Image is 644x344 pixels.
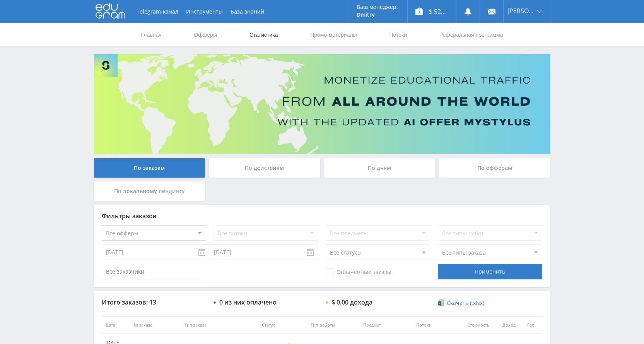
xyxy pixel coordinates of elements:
div: По дням [324,158,436,178]
div: По действиям [209,158,320,178]
div: По заказам [94,158,205,178]
p: Dmitry [357,12,398,18]
input: Все заказчики [102,264,206,279]
div: По офферам [439,158,550,178]
div: По локальному лендингу [94,181,205,201]
img: Banner [94,54,550,154]
span: Оплаченные заказы [326,269,391,276]
a: Главная [140,23,162,46]
div: Применить [438,264,542,279]
p: Ваш менеджер: [357,4,398,10]
a: Статистика [249,23,279,46]
a: Реферальная программа [439,23,504,46]
div: Фильтры заказов [102,212,543,219]
a: Промо-материалы [309,23,357,46]
a: Офферы [193,23,218,46]
a: Потоки [388,23,408,46]
span: [PERSON_NAME] [507,8,535,14]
